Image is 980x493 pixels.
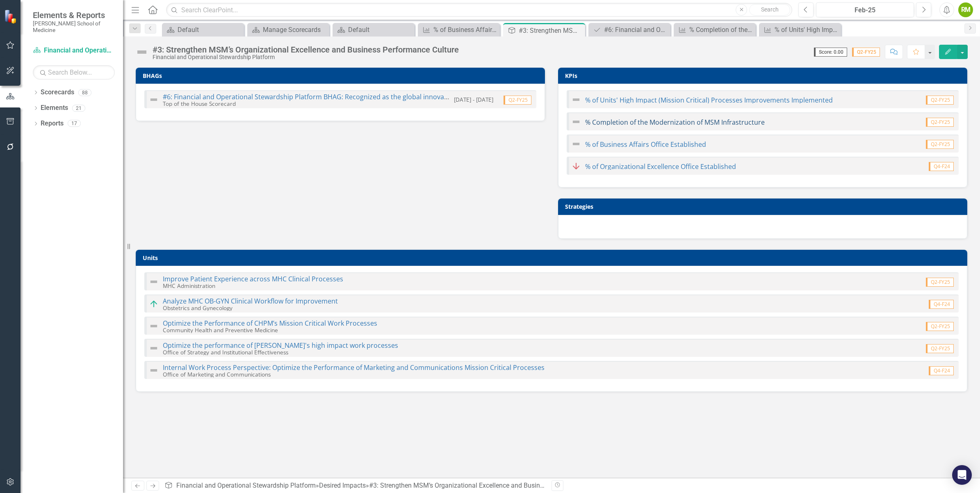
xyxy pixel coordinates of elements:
[149,95,159,105] img: Not Defined
[952,465,972,485] div: Open Intercom Messenger
[153,45,459,54] div: #3: Strengthen MSM’s Organizational Excellence and Business Performance Culture
[163,326,278,334] small: Community Health and Preventive Medicine
[33,46,115,55] a: Financial and Operational Stewardship Platform
[926,96,954,105] span: Q2-FY25
[348,25,413,35] div: Default
[263,25,327,35] div: Manage Scorecards
[164,25,242,35] a: Default
[163,92,847,101] a: #6: Financial and Operational Stewardship Platform BHAG: Recognized as the global innovative hub ...
[571,117,581,127] img: Not Defined
[761,6,779,13] span: Search
[585,140,706,149] a: % of Business Affairs Office Established
[571,139,581,149] img: Not Defined
[369,482,611,489] div: #3: Strengthen MSM’s Organizational Excellence and Business Performance Culture
[163,100,236,107] small: Top of the House Scorecard
[420,25,498,35] a: % of Business Affairs Office Established
[33,20,115,34] small: [PERSON_NAME] School of Medicine
[929,162,954,171] span: Q4-F24
[72,105,85,112] div: 21
[604,25,668,35] div: #6: Financial and Operational Stewardship Platform BHAG: Recognized as the global innovative hub ...
[504,96,531,105] span: Q2-FY25
[149,277,159,287] img: Not Defined
[68,120,81,127] div: 17
[163,348,288,356] small: Office of Strategy and Institutional Effectiveness
[761,25,839,35] a: % of Units' High Impact (Mission Critical) Processes Improvements Implemented
[163,370,271,378] small: Office of Marketing and Communications
[178,25,242,35] div: Default
[775,25,839,35] div: % of Units' High Impact (Mission Critical) Processes Improvements Implemented
[926,322,954,331] span: Q2-FY25
[41,88,74,97] a: Scorecards
[41,119,64,128] a: Reports
[585,162,736,171] a: % of Organizational Excellence Office Established
[926,118,954,127] span: Q2-FY25
[163,274,343,283] a: Improve Patient Experience across MHC Clinical Processes
[689,25,754,35] div: % Completion of the Modernization of MSM Infrastructure
[926,140,954,149] span: Q2-FY25
[585,96,833,105] a: % of Units' High Impact (Mission Critical) Processes Improvements Implemented
[454,96,493,103] small: [DATE] - [DATE]
[33,65,115,80] input: Search Below...
[78,89,91,96] div: 88
[33,10,115,20] span: Elements & Reports
[819,5,911,15] div: Feb-25
[926,344,954,353] span: Q2-FY25
[565,73,963,79] h3: KPIs
[149,343,159,353] img: Not Defined
[149,321,159,331] img: Not Defined
[749,4,790,16] button: Search
[852,48,880,57] span: Q2-FY25
[163,282,215,290] small: MHC Administration
[166,3,792,17] input: Search ClearPoint...
[4,9,18,24] img: ClearPoint Strategy
[249,25,327,35] a: Manage Scorecards
[163,297,338,306] a: Analyze MHC OB-GYN Clinical Workflow for Improvement
[816,2,914,17] button: Feb-25
[565,203,963,210] h3: Strategies
[164,481,545,491] div: » »
[143,255,963,261] h3: Units
[149,365,159,375] img: Not Defined
[41,103,68,113] a: Elements
[149,299,159,309] img: Target Met or Exceeded
[958,2,973,17] button: RM
[319,482,366,489] a: Desired Impacts
[676,25,754,35] a: % Completion of the Modernization of MSM Infrastructure
[176,482,316,489] a: Financial and Operational Stewardship Platform
[585,118,765,127] a: % Completion of the Modernization of MSM Infrastructure
[163,304,232,312] small: Obstetrics and Gynecology
[590,25,668,35] a: #6: Financial and Operational Stewardship Platform BHAG: Recognized as the global innovative hub ...
[571,161,581,171] img: Target Not Close to Being Met
[814,48,847,57] span: Score: 0.00
[153,54,459,60] div: Financial and Operational Stewardship Platform
[163,341,398,350] a: Optimize the performance of [PERSON_NAME]'s high impact work processes
[926,278,954,287] span: Q2-FY25
[163,319,377,328] a: Optimize the Performance of CHPM’s Mission Critical Work Processes
[143,73,541,79] h3: BHAGs
[929,300,954,309] span: Q4-F24
[135,46,148,59] img: Not Defined
[433,25,498,35] div: % of Business Affairs Office Established
[571,95,581,105] img: Not Defined
[163,363,545,372] a: Internal Work Process Perspective: Optimize the Performance of Marketing and Communications Missi...
[929,366,954,375] span: Q4-F24
[519,25,583,36] div: #3: Strengthen MSM’s Organizational Excellence and Business Performance Culture
[335,25,413,35] a: Default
